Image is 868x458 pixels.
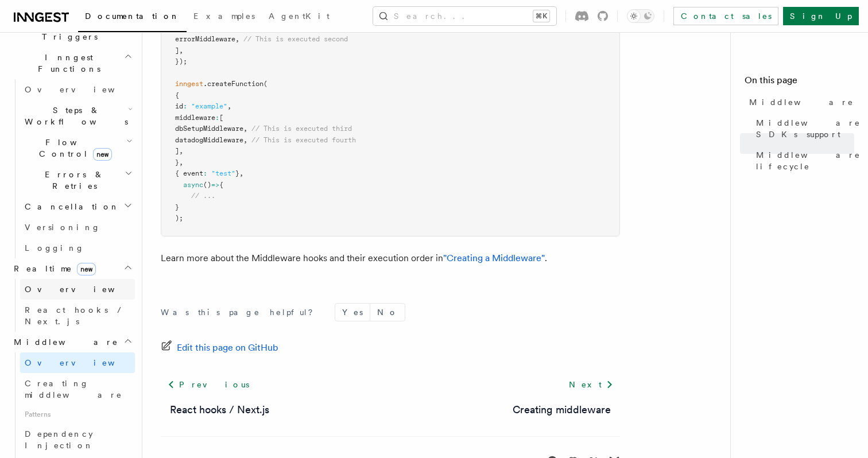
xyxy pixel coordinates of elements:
span: Middleware [9,336,118,348]
span: Overview [25,285,143,294]
a: Versioning [20,217,135,238]
a: Middleware lifecycle [751,145,854,177]
span: inngest [175,80,203,88]
span: AgentKit [269,11,330,21]
span: Overview [25,358,143,367]
span: : [203,169,207,177]
button: Steps & Workflows [20,100,135,132]
span: Dependency Injection [25,429,94,450]
span: Errors & Retries [20,169,125,192]
span: Middleware [749,96,854,108]
span: ] [175,46,179,55]
span: .createFunction [203,80,263,88]
span: Middleware lifecycle [756,149,861,172]
a: Next [562,374,620,395]
span: , [179,147,183,155]
span: } [175,158,179,166]
button: No [370,304,405,321]
button: Search...⌘K [373,7,556,25]
span: : [183,102,187,110]
span: Creating middleware [25,379,122,399]
a: Sign Up [783,7,859,25]
a: Contact sales [673,7,778,25]
p: Was this page helpful? [161,306,321,318]
span: errorMiddleware [175,35,235,43]
span: { [175,91,179,99]
span: id [175,102,183,110]
span: : [215,114,219,122]
span: { event [175,169,203,177]
span: [ [219,114,223,122]
a: "Creating a Middleware" [443,253,545,263]
span: ] [175,147,179,155]
a: Creating middleware [513,402,611,418]
a: Documentation [78,3,187,32]
button: Inngest Functions [9,47,135,79]
a: Dependency Injection [20,424,135,456]
h4: On this page [745,73,854,92]
a: Overview [20,79,135,100]
span: Versioning [25,223,100,232]
span: }); [175,57,187,65]
span: Patterns [20,405,135,424]
button: Errors & Retries [20,164,135,196]
a: React hooks / Next.js [170,402,269,418]
span: Examples [193,11,255,21]
span: React hooks / Next.js [25,305,126,326]
span: , [227,102,231,110]
span: middleware [175,114,215,122]
span: , [243,136,247,144]
span: Inngest Functions [9,52,124,75]
a: Edit this page on GitHub [161,340,278,356]
span: { [219,181,223,189]
a: Middleware [745,92,854,112]
span: } [235,169,239,177]
span: Steps & Workflows [20,104,128,127]
span: , [243,125,247,133]
a: AgentKit [262,3,336,31]
button: Middleware [9,332,135,352]
span: => [211,181,219,189]
button: Yes [335,304,370,321]
span: Flow Control [20,137,126,160]
span: // This is executed fourth [251,136,356,144]
span: // ... [191,192,215,200]
span: async [183,181,203,189]
a: Examples [187,3,262,31]
div: Realtimenew [9,279,135,332]
span: // This is executed third [251,125,352,133]
span: new [77,263,96,275]
a: Creating middleware [20,373,135,405]
span: Cancellation [20,201,119,212]
span: // This is executed second [243,35,348,43]
span: , [239,169,243,177]
span: Edit this page on GitHub [177,340,278,356]
span: , [235,35,239,43]
p: Learn more about the Middleware hooks and their execution order in . [161,250,620,266]
a: Logging [20,238,135,258]
a: Overview [20,279,135,300]
span: Overview [25,85,143,94]
div: Inngest Functions [9,79,135,258]
span: } [175,203,179,211]
span: dbSetupMiddleware [175,125,243,133]
button: Realtimenew [9,258,135,279]
a: Middleware SDKs support [751,112,854,145]
span: Logging [25,243,84,253]
span: "test" [211,169,235,177]
span: Documentation [85,11,180,21]
button: Flow Controlnew [20,132,135,164]
button: Toggle dark mode [627,9,654,23]
span: new [93,148,112,161]
span: () [203,181,211,189]
span: datadogMiddleware [175,136,243,144]
button: Cancellation [20,196,135,217]
span: , [179,46,183,55]
span: Middleware SDKs support [756,117,861,140]
span: Realtime [9,263,96,274]
span: ); [175,214,183,222]
span: , [179,158,183,166]
a: React hooks / Next.js [20,300,135,332]
a: Overview [20,352,135,373]
span: "example" [191,102,227,110]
